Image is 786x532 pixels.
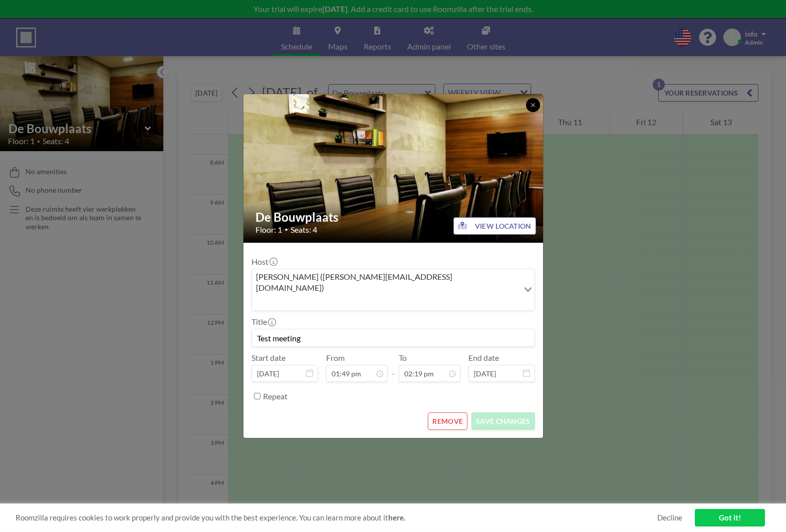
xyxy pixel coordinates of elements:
[252,329,535,346] input: (No title)
[453,217,536,235] button: VIEW LOCATION
[252,269,535,311] div: Search for option
[251,353,286,363] label: Start date
[326,353,345,363] label: From
[255,225,282,235] span: Floor: 1
[285,226,288,233] span: •
[399,353,407,363] label: To
[251,317,275,327] label: Title
[254,271,517,294] span: [PERSON_NAME] ([PERSON_NAME][EMAIL_ADDRESS][DOMAIN_NAME])
[428,412,467,430] button: REMOVE
[468,353,499,363] label: End date
[291,225,317,235] span: Seats: 4
[255,210,532,225] h2: De Bouwplaats
[471,412,535,430] button: SAVE CHANGES
[392,356,395,378] span: -
[695,509,765,526] a: Got it!
[263,391,288,401] label: Repeat
[16,513,657,522] span: Roomzilla requires cookies to work properly and provide you with the best experience. You can lea...
[657,513,682,522] a: Decline
[243,68,544,268] img: 537.jpg
[388,513,405,522] a: here.
[251,257,277,267] label: Host
[253,295,518,308] input: Search for option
